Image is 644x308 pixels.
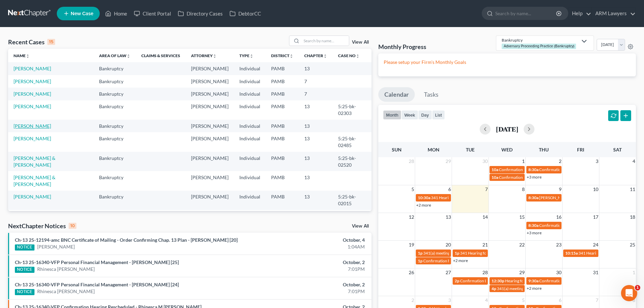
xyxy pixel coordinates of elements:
span: 1p [455,251,459,256]
span: 2p [455,278,459,283]
span: 10 [592,185,599,193]
td: 13 [299,62,333,75]
span: New Case [71,11,93,16]
td: 13 [299,191,333,210]
a: [PERSON_NAME] [14,103,51,109]
span: Mon [428,147,439,152]
span: 15 [519,213,525,221]
a: [PERSON_NAME] [14,91,51,97]
a: +2 more [416,203,431,208]
span: 341 Hearing for [PERSON_NAME] [460,251,521,256]
h2: [DATE] [496,125,518,133]
div: NextChapter Notices [8,222,76,230]
span: Confirmation Hearing for [PERSON_NAME] [499,167,576,172]
td: PAMB [266,210,299,229]
a: Attorneyunfold_more [191,53,217,58]
span: Sat [613,147,622,152]
i: unfold_more [26,54,30,58]
td: PAMB [266,132,299,151]
span: 16 [555,213,562,221]
div: 10 [69,223,76,229]
span: 3 [448,296,452,304]
span: Confirmation hearing for [PERSON_NAME] [423,258,500,263]
a: [PERSON_NAME] [14,136,51,141]
td: [PERSON_NAME] [186,152,234,171]
span: Tue [466,147,475,152]
span: 23 [555,241,562,249]
td: Bankruptcy [94,75,136,88]
a: DebtorCC [226,7,264,20]
td: 5:25-bk-01929 [333,210,372,229]
td: PAMB [266,191,299,210]
td: [PERSON_NAME] [186,191,234,210]
span: 8:30a [528,223,539,228]
td: Bankruptcy [94,100,136,120]
a: Area of Lawunfold_more [99,53,130,58]
span: 1 [521,157,525,165]
a: [PERSON_NAME] [14,78,51,84]
i: unfold_more [323,54,327,58]
span: 3 [595,157,599,165]
span: 4 [484,296,488,304]
td: Bankruptcy [94,191,136,210]
a: Ch-13 25-12194-amc BNC Certificate of Mailing - Order Confirming Chap. 13 Plan - [PERSON_NAME] [20] [15,237,238,243]
span: Sun [392,147,402,152]
span: 25 [629,241,636,249]
td: Individual [234,191,266,210]
a: [PERSON_NAME] [14,194,51,199]
span: 1p [418,251,423,256]
span: 341(a) meeting for [PERSON_NAME] [423,251,488,256]
span: 9:30a [528,278,539,283]
iframe: Intercom live chat [621,285,637,301]
span: 14 [482,213,488,221]
a: Calendar [378,87,415,102]
td: [PERSON_NAME] [186,210,234,229]
td: Individual [234,152,266,171]
a: +2 more [527,286,542,291]
div: 1:04AM [253,243,365,250]
td: PAMB [266,100,299,120]
span: 27 [445,268,452,277]
span: 1 [632,268,636,277]
td: Individual [234,120,266,132]
input: Search by name... [302,36,349,46]
span: 5 [411,185,415,193]
td: 5:25-bk-02520 [333,152,372,171]
a: [PERSON_NAME] & [PERSON_NAME] [14,174,55,187]
span: 29 [445,157,452,165]
span: 1 [635,285,640,290]
td: [PERSON_NAME] [186,88,234,100]
a: ARM Lawyers [592,7,636,20]
div: Adversary Proceeding Practice (Bankruptcy) [502,44,576,49]
span: 5 [521,296,525,304]
td: 13 [299,152,333,171]
span: 31 [592,268,599,277]
td: [PERSON_NAME] [186,75,234,88]
a: +2 more [453,258,468,263]
span: 29 [519,268,525,277]
button: month [383,110,401,119]
td: 13 [299,171,333,190]
div: Recent Cases [8,38,55,46]
span: 17 [592,213,599,221]
span: 18 [629,213,636,221]
td: 7 [299,75,333,88]
span: 2 [411,296,415,304]
a: Rhinesca [PERSON_NAME] [37,266,95,273]
td: Bankruptcy [94,88,136,100]
span: 12 [408,213,415,221]
td: 5:25-bk-02303 [333,100,372,120]
span: 6 [558,296,562,304]
span: 22 [519,241,525,249]
a: +3 more [527,174,542,180]
div: 15 [47,39,55,45]
span: 8 [521,185,525,193]
a: Typeunfold_more [239,53,254,58]
span: Confirmation hearing for Rhinesca [PERSON_NAME] [539,167,633,172]
span: 28 [408,157,415,165]
td: Bankruptcy [94,132,136,151]
span: Thu [539,147,549,152]
td: Bankruptcy [94,171,136,190]
span: 10a [492,167,498,172]
a: [PERSON_NAME] [14,123,51,129]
